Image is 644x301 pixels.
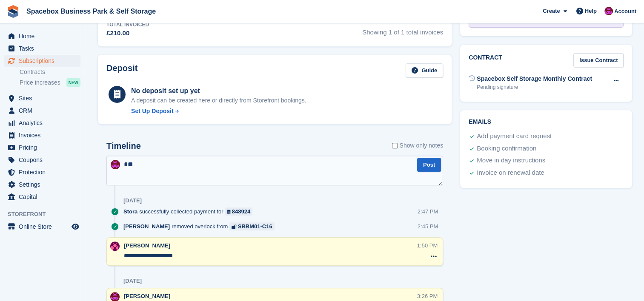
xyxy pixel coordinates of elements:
div: 2:47 PM [418,207,438,216]
div: 3:26 PM [417,292,438,300]
span: Create [543,7,560,15]
img: Avishka Chauhan [110,241,120,251]
a: menu [4,166,80,178]
span: Coupons [19,154,70,166]
span: Showing 1 of 1 total invoices [362,21,443,38]
a: Price increases NEW [20,78,80,87]
div: SBBM01-C16 [238,222,272,230]
span: CRM [19,105,70,116]
a: menu [4,179,80,190]
span: Account [614,7,636,16]
div: Add payment card request [477,131,552,142]
h2: Contract [469,53,502,67]
span: Home [19,30,70,42]
label: Show only notes [392,141,443,150]
span: Invoices [19,129,70,141]
h2: Deposit [106,63,137,77]
span: Online Store [19,221,70,233]
span: Protection [19,166,70,178]
div: 1:50 PM [417,241,438,250]
a: menu [4,191,80,203]
span: Analytics [19,117,70,129]
div: £210.00 [106,28,149,38]
div: NEW [66,78,80,87]
div: removed overlock from [123,222,279,230]
a: Set Up Deposit [131,107,306,116]
h2: Timeline [106,141,141,151]
a: SBBM01-C16 [229,222,274,230]
div: No deposit set up yet [131,86,306,96]
a: menu [4,129,80,141]
a: menu [4,55,80,67]
a: menu [4,142,80,153]
p: A deposit can be created here or directly from Storefront bookings. [131,96,306,105]
div: [DATE] [123,197,142,204]
img: Shitika Balanath [111,160,120,169]
div: successfully collected payment for [123,207,257,216]
a: menu [4,30,80,42]
span: Tasks [19,43,70,54]
h2: Emails [469,119,624,125]
span: Capital [19,191,70,203]
a: menu [4,117,80,129]
span: Storefront [8,210,85,219]
div: Total Invoiced [106,21,149,28]
div: Booking confirmation [477,144,536,154]
input: Show only notes [392,141,398,150]
span: Pricing [19,142,70,153]
img: stora-icon-8386f47178a22dfd0bd8f6a31ec36ba5ce8667c1dd55bd0f319d3a0aa187defe.svg [7,5,20,18]
span: [PERSON_NAME] [124,242,170,249]
div: Invoice on renewal date [477,168,544,178]
div: Set Up Deposit [131,107,174,116]
div: Move in day instructions [477,156,545,166]
span: [PERSON_NAME] [123,222,170,230]
a: menu [4,221,80,233]
span: Price increases [20,79,60,87]
a: menu [4,43,80,54]
div: [DATE] [123,278,142,284]
a: Preview store [70,221,80,232]
button: Post [417,158,441,172]
a: Issue Contract [573,53,624,67]
span: [PERSON_NAME] [124,293,170,299]
div: Spacebox Self Storage Monthly Contract [477,74,592,83]
span: Help [585,7,597,15]
span: Settings [19,179,70,190]
img: Shitika Balanath [604,7,613,15]
span: Sites [19,92,70,104]
a: Guide [406,63,443,77]
a: Contracts [20,68,80,76]
a: Spacebox Business Park & Self Storage [23,4,159,18]
a: menu [4,154,80,166]
span: Stora [123,207,137,216]
a: 848924 [225,207,253,216]
span: Subscriptions [19,55,70,67]
div: 848924 [232,207,250,216]
a: menu [4,92,80,104]
div: Pending signature [477,83,592,91]
div: 2:45 PM [418,222,438,230]
a: menu [4,105,80,116]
